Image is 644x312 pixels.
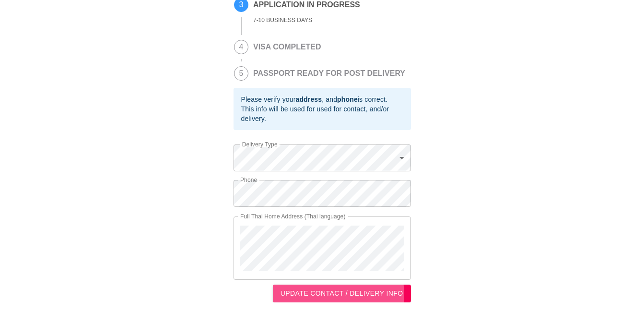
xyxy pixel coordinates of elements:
[234,67,248,80] span: 5
[234,40,248,54] span: 4
[281,288,403,300] span: UPDATE CONTACT / DELIVERY INFO
[253,15,360,26] div: 7-10 BUSINESS DAYS
[295,96,322,103] b: address
[337,96,358,103] b: phone
[241,95,403,104] div: Please verify your , and is correct.
[273,285,411,302] button: UPDATE CONTACT / DELIVERY INFO
[253,43,321,51] h2: VISA COMPLETED
[253,69,405,78] h2: PASSPORT READY FOR POST DELIVERY
[241,104,403,123] div: This info will be used for used for contact, and/or delivery.
[253,0,360,9] h2: APPLICATION IN PROGRESS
